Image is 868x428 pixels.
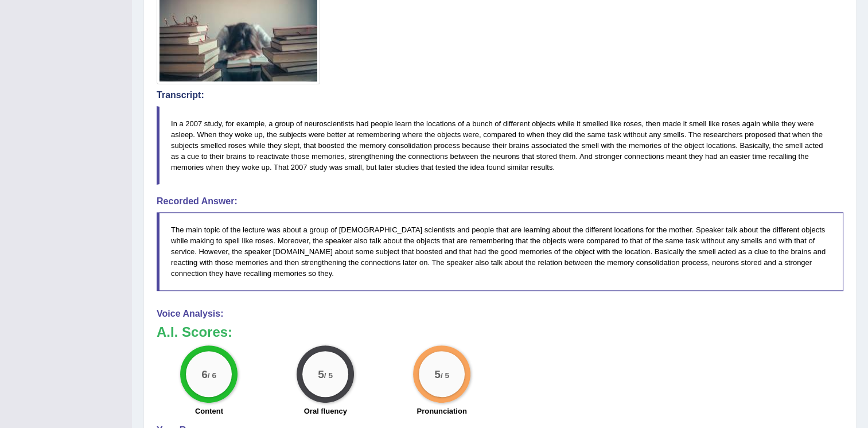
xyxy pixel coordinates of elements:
blockquote: The main topic of the lecture was about a group of [DEMOGRAPHIC_DATA] scientists and people that ... [157,212,843,291]
label: Content [195,406,223,417]
label: Oral fluency [304,406,347,417]
small: / 5 [441,371,449,380]
big: 5 [318,368,324,380]
h4: Transcript: [157,90,843,100]
b: A.I. Scores: [157,324,232,340]
small: / 6 [208,371,216,380]
big: 5 [434,368,441,380]
blockquote: In a 2007 study, for example, a group of neuroscientists had people learn the locations of a bunc... [157,106,843,185]
label: Pronunciation [417,406,466,417]
h4: Voice Analysis: [157,309,843,319]
h4: Recorded Answer: [157,196,843,207]
big: 6 [201,368,208,380]
small: / 5 [324,371,333,380]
